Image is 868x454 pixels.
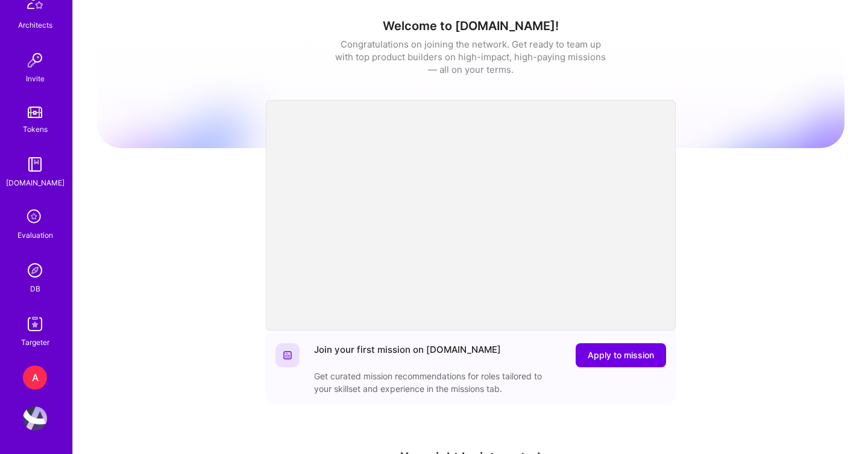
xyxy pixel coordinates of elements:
div: DB [30,282,40,295]
div: Tokens [23,123,48,135]
img: guide book [23,152,47,176]
h1: Welcome to [DOMAIN_NAME]! [97,19,844,33]
div: A [23,365,47,390]
img: Admin Search [23,258,47,282]
img: tokens [28,107,42,118]
span: Apply to mission [588,349,654,361]
div: Congratulations on joining the network. Get ready to team up with top product builders on high-im... [335,38,606,76]
div: Architects [18,19,52,31]
div: Invite [26,72,45,85]
iframe: video [266,100,676,331]
img: Website [283,350,292,360]
div: Evaluation [17,229,53,241]
a: User Avatar [20,406,50,431]
button: Apply to mission [576,343,666,367]
img: Invite [23,48,47,72]
div: Get curated mission recommendations for roles tailored to your skillset and experience in the mis... [314,370,555,395]
i: icon SelectionTeam [24,206,46,229]
img: User Avatar [23,406,47,431]
a: A [20,365,50,390]
img: Skill Targeter [23,312,47,336]
div: Targeter [21,336,49,349]
div: [DOMAIN_NAME] [6,176,64,189]
div: Join your first mission on [DOMAIN_NAME] [314,343,501,367]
